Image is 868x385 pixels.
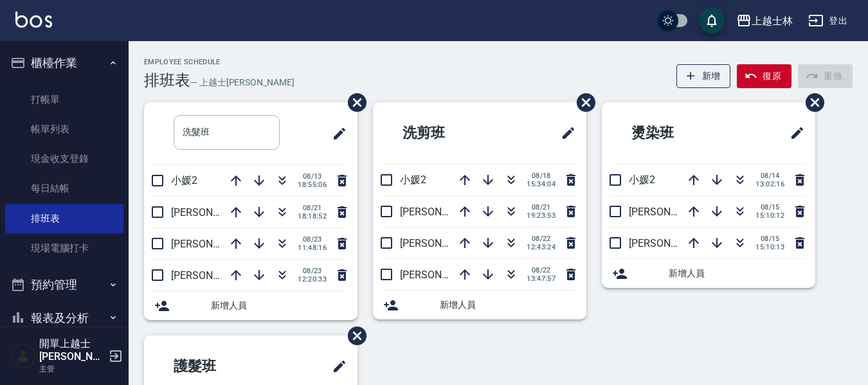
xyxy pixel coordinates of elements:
[612,110,737,156] h2: 燙染班
[782,118,805,148] span: 修改班表的標題
[190,76,294,89] h6: — 上越士[PERSON_NAME]
[803,9,853,33] button: 登出
[629,206,712,218] span: [PERSON_NAME]8
[755,172,784,180] span: 08/14
[324,118,347,149] span: 修改班表的標題
[338,84,368,121] span: 刪除班表
[298,267,327,275] span: 08/23
[324,351,347,382] span: 修改班表的標題
[5,268,123,301] button: 預約管理
[5,174,123,203] a: 每日結帳
[796,84,826,121] span: 刪除班表
[400,206,483,218] span: [PERSON_NAME]8
[629,237,718,249] span: [PERSON_NAME]12
[527,235,556,243] span: 08/22
[527,211,556,220] span: 19:23:53
[298,244,327,252] span: 11:48:16
[171,238,260,250] span: [PERSON_NAME]12
[440,298,576,312] span: 新增人員
[5,46,123,80] button: 櫃檯作業
[755,180,784,188] span: 13:02:16
[527,266,556,274] span: 08/22
[5,114,123,144] a: 帳單列表
[144,58,294,66] h2: Employee Schedule
[737,64,791,88] button: 復原
[5,144,123,174] a: 現金收支登錄
[5,233,123,263] a: 現場電腦打卡
[699,8,725,33] button: save
[144,71,190,89] h3: 排班表
[211,299,347,312] span: 新增人員
[10,343,36,369] img: Person
[669,267,805,280] span: 新增人員
[298,204,327,212] span: 08/21
[527,180,556,188] span: 15:34:04
[15,12,52,28] img: Logo
[298,235,327,244] span: 08/23
[527,243,556,251] span: 12:43:24
[174,115,280,150] input: 排版標題
[755,243,784,251] span: 15:10:13
[171,269,260,282] span: [PERSON_NAME]12
[144,291,357,320] div: 新增人員
[602,259,815,288] div: 新增人員
[298,181,327,189] span: 18:55:06
[39,363,105,375] p: 主管
[171,206,254,219] span: [PERSON_NAME]8
[298,275,327,283] span: 12:20:33
[400,269,489,281] span: [PERSON_NAME]12
[527,203,556,211] span: 08/21
[5,85,123,114] a: 打帳單
[400,237,489,249] span: [PERSON_NAME]12
[383,110,509,156] h2: 洗剪班
[755,235,784,243] span: 08/15
[553,118,576,148] span: 修改班表的標題
[400,174,426,186] span: 小媛2
[755,211,784,220] span: 15:10:12
[752,13,793,29] div: 上越士林
[39,337,105,363] h5: 開單上越士[PERSON_NAME]
[298,172,327,181] span: 08/13
[527,172,556,180] span: 08/18
[373,291,586,319] div: 新增人員
[5,204,123,233] a: 排班表
[527,274,556,283] span: 13:47:57
[567,84,597,121] span: 刪除班表
[171,174,197,186] span: 小媛2
[338,317,368,355] span: 刪除班表
[5,301,123,335] button: 報表及分析
[731,8,798,34] button: 上越士林
[676,64,731,88] button: 新增
[298,212,327,220] span: 18:18:52
[755,203,784,211] span: 08/15
[629,174,655,186] span: 小媛2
